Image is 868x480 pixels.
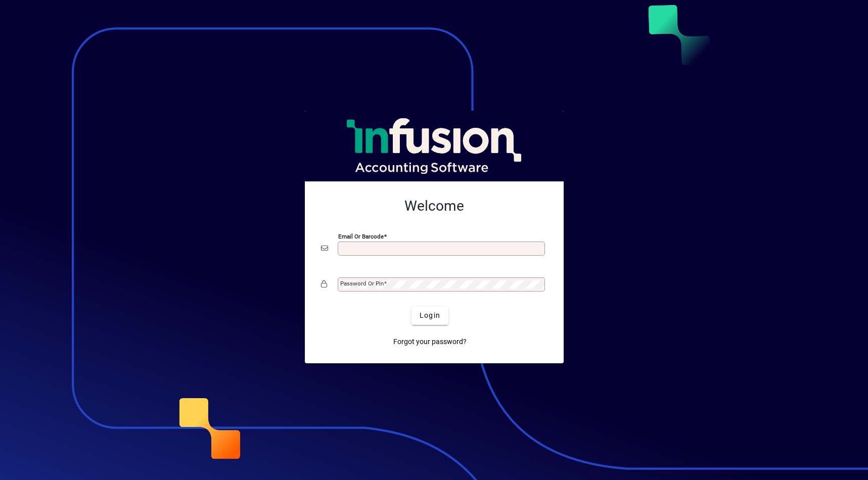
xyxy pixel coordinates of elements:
mat-label: Password or Pin [340,280,384,287]
mat-label: Email or Barcode [338,232,384,239]
button: Login [412,307,448,325]
span: Forgot your password? [393,337,467,347]
span: Login [420,310,440,321]
h2: Welcome [321,198,547,215]
a: Forgot your password? [389,333,471,351]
